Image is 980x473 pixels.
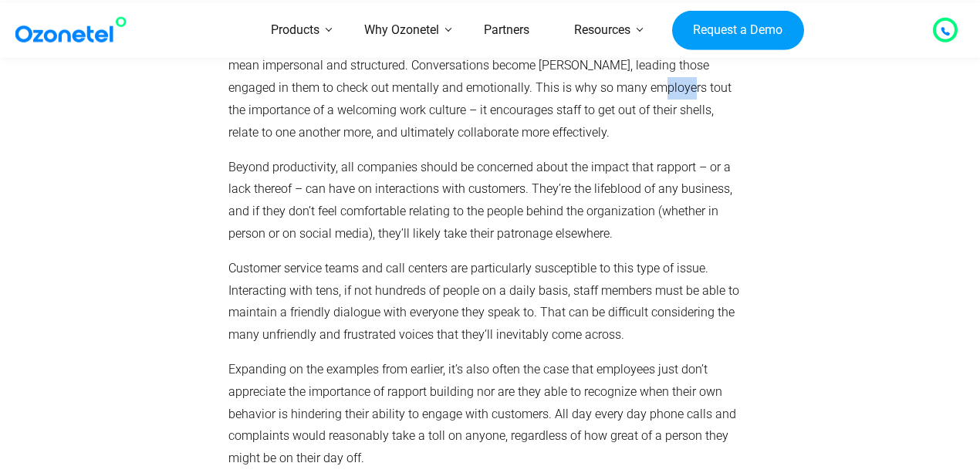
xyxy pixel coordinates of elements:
p: Customer service teams and call centers are particularly susceptible to this type of issue. Inter... [228,258,745,346]
p: Expanding on the examples from earlier, it’s also often the case that employees just don’t apprec... [228,359,745,470]
a: Partners [461,3,552,58]
p: Beyond productivity, all companies should be concerned about the impact that rapport – or a lack ... [228,157,745,245]
a: Resources [552,3,653,58]
a: Products [248,3,342,58]
a: Request a Demo [672,10,804,50]
a: Why Ozonetel [342,3,461,58]
p: The tricky thing about rapport in business is that it’s not a naturally occurring thing. People c... [228,11,745,144]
